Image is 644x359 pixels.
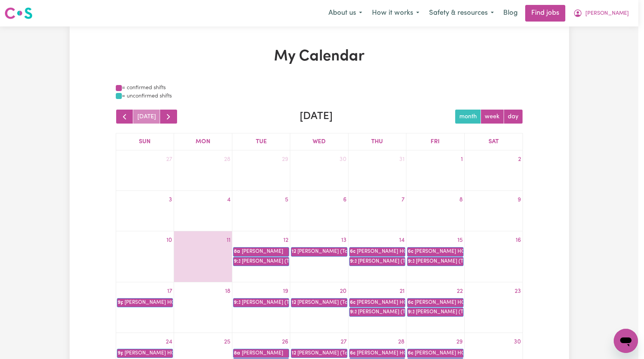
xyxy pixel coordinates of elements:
[356,299,405,307] div: [PERSON_NAME] HCHD
[459,153,464,166] a: August 1, 2025
[400,194,406,206] a: August 7, 2025
[342,194,348,206] a: August 6, 2025
[408,299,413,307] div: 6a
[614,329,638,353] iframe: Button to launch messaging window
[116,282,174,333] td: August 17, 2025
[297,248,347,256] div: [PERSON_NAME] (Topsy) [PERSON_NAME]
[224,285,232,297] a: August 18, 2025
[408,349,413,357] div: 6a
[297,299,347,307] div: [PERSON_NAME] (Topsy) [PERSON_NAME]
[455,285,464,297] a: August 22, 2025
[356,349,405,357] div: [PERSON_NAME] HCHD
[464,282,522,333] td: August 23, 2025
[226,194,232,206] a: August 4, 2025
[350,349,355,357] div: 6a
[116,150,174,190] td: July 27, 2025
[290,191,348,231] td: August 6, 2025
[458,194,464,206] a: August 8, 2025
[408,257,414,266] div: 9:30a
[167,194,174,206] a: August 3, 2025
[233,257,240,266] div: 9:30a
[340,234,348,246] a: August 13, 2025
[339,336,348,348] a: August 27, 2025
[367,5,424,21] button: How it works
[116,84,523,92] div: = confirmed shifts
[514,234,523,246] a: August 16, 2025
[174,231,232,282] td: August 11, 2025
[358,308,405,316] div: [PERSON_NAME] (Topsy) [PERSON_NAME]
[370,136,384,147] a: Thursday
[174,191,232,231] td: August 4, 2025
[406,282,464,333] td: August 22, 2025
[525,5,565,22] a: Find jobs
[166,285,174,297] a: August 17, 2025
[424,5,499,21] button: Safety & resources
[233,299,240,307] div: 9:30a
[241,257,289,266] div: [PERSON_NAME] (Topsy) [PERSON_NAME]
[5,6,33,20] img: Careseekers logo
[124,299,173,307] div: [PERSON_NAME] HCHD
[232,282,290,333] td: August 19, 2025
[291,299,296,307] div: 12p
[415,257,463,266] div: [PERSON_NAME] (Topsy) [PERSON_NAME]
[282,234,290,246] a: August 12, 2025
[297,349,347,357] div: [PERSON_NAME] (Topsy) [PERSON_NAME]
[233,248,240,256] div: 8a
[348,231,406,282] td: August 14, 2025
[164,336,174,348] a: August 24, 2025
[241,299,289,307] div: [PERSON_NAME] (Topsy) [PERSON_NAME]
[350,308,356,316] div: 9:30a
[516,194,523,206] a: August 9, 2025
[311,136,327,147] a: Wednesday
[324,5,367,21] button: About us
[116,191,174,231] td: August 3, 2025
[398,285,406,297] a: August 21, 2025
[408,248,413,256] div: 6a
[585,9,629,18] span: [PERSON_NAME]
[568,5,634,21] button: My Account
[455,336,464,348] a: August 29, 2025
[124,349,173,357] div: [PERSON_NAME] HCHD
[350,257,356,266] div: 9:30a
[350,299,355,307] div: 6a
[116,93,122,99] span: Aqua blocks
[348,191,406,231] td: August 7, 2025
[282,285,290,297] a: August 19, 2025
[222,153,232,166] a: July 28, 2025
[291,349,296,357] div: 12p
[133,109,160,124] button: [DATE]
[397,336,406,348] a: August 28, 2025
[241,248,283,256] div: [PERSON_NAME]
[160,109,177,124] button: Next month
[280,336,290,348] a: August 26, 2025
[348,150,406,190] td: July 31, 2025
[338,153,348,166] a: July 30, 2025
[254,136,268,147] a: Tuesday
[414,349,463,357] div: [PERSON_NAME] HCHD
[117,299,123,307] div: 9p
[516,153,523,166] a: August 2, 2025
[464,191,522,231] td: August 9, 2025
[512,336,523,348] a: August 30, 2025
[291,248,296,256] div: 12p
[464,231,522,282] td: August 16, 2025
[406,231,464,282] td: August 15, 2025
[398,153,406,166] a: July 31, 2025
[290,231,348,282] td: August 13, 2025
[415,308,463,316] div: [PERSON_NAME] (Topsy) [PERSON_NAME]
[481,109,504,124] button: week
[356,248,405,256] div: [PERSON_NAME] HCHD
[398,234,406,246] a: August 14, 2025
[194,136,212,147] a: Monday
[504,109,523,124] button: day
[350,248,355,256] div: 6a
[414,299,463,307] div: [PERSON_NAME] HCHD
[174,150,232,190] td: July 28, 2025
[358,257,405,266] div: [PERSON_NAME] (Topsy) [PERSON_NAME]
[5,5,33,22] a: Careseekers logo
[414,248,463,256] div: [PERSON_NAME] HCHD
[300,110,333,123] h2: [DATE]
[338,285,348,297] a: August 20, 2025
[116,85,122,91] span: Pink blocks
[280,153,290,166] a: July 29, 2025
